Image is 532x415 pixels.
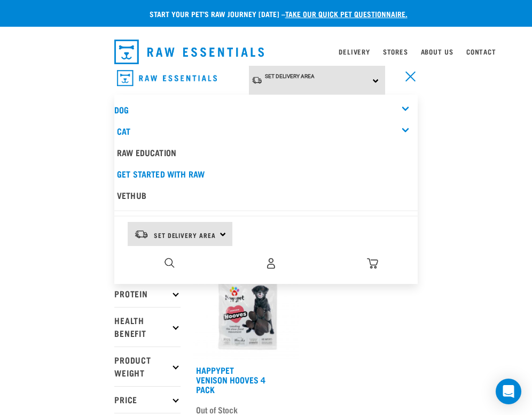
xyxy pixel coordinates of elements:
[114,107,129,112] a: Dog
[367,258,378,269] img: home-icon@2x.png
[117,70,217,87] img: Raw Essentials Logo
[285,12,408,16] a: take our quick pet questionnaire.
[265,73,315,79] span: Set Delivery Area
[165,258,175,268] img: home-icon-1@2x.png
[114,142,418,163] a: Raw Education
[383,50,408,53] a: Stores
[114,163,418,185] a: Get started with Raw
[398,65,418,84] a: menu
[252,76,262,84] img: van-moving.png
[134,229,148,239] img: van-moving.png
[117,128,130,133] a: Cat
[193,254,299,360] img: Happypet Venison Hooves 004
[106,35,426,68] nav: dropdown navigation
[114,347,181,386] p: Product Weight
[339,50,370,53] a: Delivery
[114,386,181,413] p: Price
[496,379,521,404] div: Open Intercom Messenger
[114,40,264,64] img: Raw Essentials Logo
[114,185,418,206] a: Vethub
[466,50,496,53] a: Contact
[421,50,453,53] a: About Us
[114,307,181,347] p: Health Benefit
[265,258,277,269] img: user.png
[154,233,216,237] span: Set Delivery Area
[196,367,265,391] a: Happypet Venison Hooves 4 Pack
[114,280,181,307] p: Protein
